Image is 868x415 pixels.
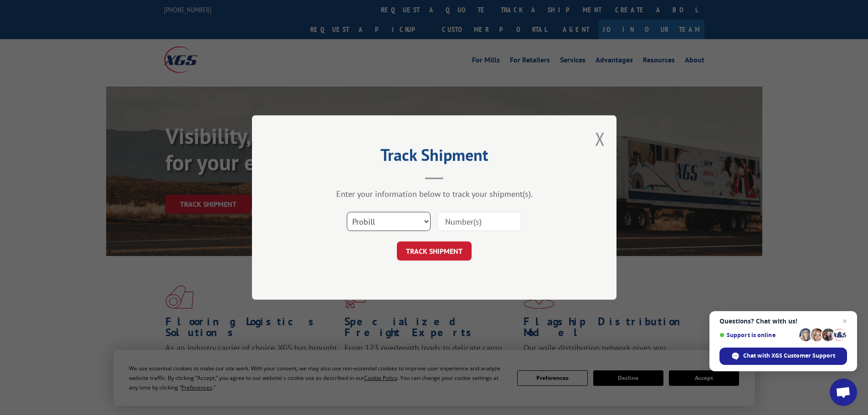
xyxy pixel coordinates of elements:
[437,212,521,231] input: Number(s)
[719,318,847,325] span: Questions? Chat with us!
[719,332,796,338] span: Support is online
[595,127,605,151] button: Close modal
[298,149,571,166] h2: Track Shipment
[397,241,472,261] button: TRACK SHIPMENT
[830,379,857,406] div: Open chat
[743,352,835,360] span: Chat with XGS Customer Support
[839,316,850,327] span: Close chat
[298,189,571,199] div: Enter your information below to track your shipment(s).
[719,348,847,365] div: Chat with XGS Customer Support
